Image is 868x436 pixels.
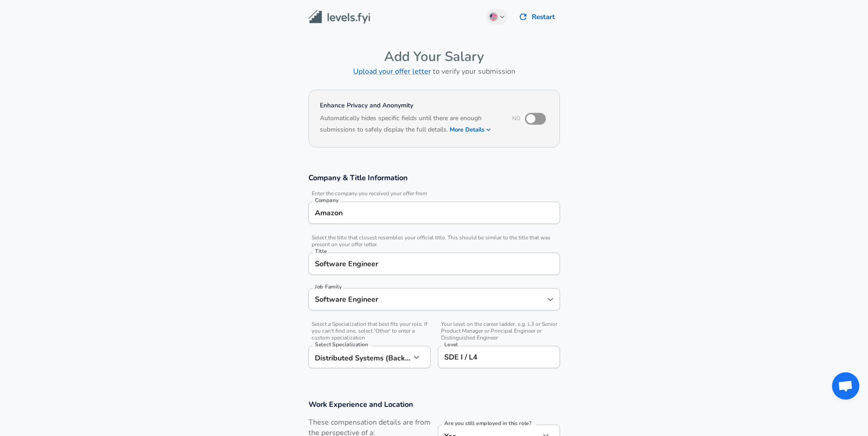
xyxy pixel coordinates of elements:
[442,350,556,364] input: L3
[544,293,557,306] button: Open
[315,284,342,289] label: Job Family
[315,248,327,254] label: Title
[308,172,560,183] h3: Company & Title Information
[308,190,560,197] span: Enter the company you received your offer from
[353,66,431,76] a: Upload your offer letter
[490,13,497,20] img: English (US)
[486,9,508,25] button: English (US)
[444,342,458,347] label: Level
[308,321,431,341] span: Select a Specialization that best fits your role. If you can't find one, select 'Other' to enter ...
[512,115,520,122] span: No
[308,65,560,78] h6: to verify your submission
[515,7,560,26] button: Restart
[438,321,560,341] span: Your level on the career ladder. e.g. L3 or Senior Product Manager or Principal Engineer or Disti...
[308,10,370,24] img: Levels.fyi
[450,123,492,136] button: More Details
[308,399,560,410] h3: Work Experience and Location
[315,198,339,203] label: Company
[313,257,556,271] input: Software Engineer
[313,292,542,306] input: Software Engineer
[444,421,531,426] label: Are you still employed in this role?
[308,48,560,65] h4: Add Your Salary
[313,206,556,220] input: Google
[832,372,859,400] div: Open chat
[315,342,368,347] label: Select Specialization
[308,234,560,248] span: Select the title that closest resembles your official title. This should be similar to the title ...
[320,101,500,110] h4: Enhance Privacy and Anonymity
[320,113,500,136] h6: Automatically hides specific fields until there are enough submissions to safely display the full...
[308,346,411,368] div: Distributed Systems (Back-End)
